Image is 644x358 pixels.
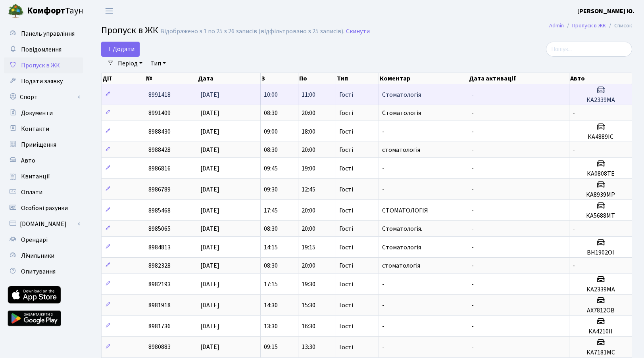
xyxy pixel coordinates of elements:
span: 8984813 [148,243,171,252]
a: Документи [4,105,83,121]
span: 8981736 [148,322,171,331]
span: Гості [339,344,353,350]
span: 8991418 [148,90,171,99]
th: № [145,73,197,84]
span: Пропуск в ЖК [21,61,60,70]
span: - [471,280,474,289]
span: Гості [339,207,353,214]
span: [DATE] [200,243,219,252]
span: Гості [339,110,353,116]
span: Панель управління [21,29,75,38]
span: Гості [339,186,353,193]
h5: ВН1902ОІ [573,249,629,257]
span: - [471,224,474,233]
span: Пропуск в ЖК [101,23,158,37]
span: - [471,206,474,215]
span: Гості [339,92,353,98]
span: Приміщення [21,140,56,149]
a: Повідомлення [4,42,83,57]
a: [PERSON_NAME] Ю. [577,6,634,16]
h5: КА7181МС [573,349,629,356]
span: 14:15 [264,243,278,252]
span: Гості [339,281,353,287]
span: - [382,164,384,173]
a: Спорт [4,89,83,105]
th: Дата [197,73,261,84]
span: 10:00 [264,90,278,99]
span: - [382,127,384,136]
span: 08:30 [264,109,278,117]
a: Лічильники [4,248,83,264]
span: Подати заявку [21,77,63,86]
span: Гості [339,128,353,135]
span: [DATE] [200,164,219,173]
span: - [471,185,474,194]
a: Контакти [4,121,83,137]
a: Оплати [4,184,83,200]
span: 19:00 [302,164,315,173]
a: Період [115,57,146,70]
th: Дії [102,73,145,84]
a: Admin [549,21,564,30]
span: 19:15 [302,243,315,252]
span: 09:00 [264,127,278,136]
span: Авто [21,156,35,165]
span: 08:30 [264,261,278,270]
span: 11:00 [302,90,315,99]
a: Особові рахунки [4,200,83,216]
span: Гості [339,226,353,232]
span: Контакти [21,124,49,133]
span: 08:30 [264,145,278,154]
span: Стоматологія [382,109,421,117]
span: - [471,261,474,270]
span: 8980883 [148,343,171,352]
b: [PERSON_NAME] Ю. [577,7,634,15]
button: Переключити навігацію [99,4,119,17]
span: Таун [27,4,83,18]
span: 20:00 [302,206,315,215]
h5: КА2339МА [573,96,629,104]
span: Гості [339,262,353,269]
span: - [471,343,474,352]
span: Повідомлення [21,45,62,54]
span: - [382,301,384,310]
a: Опитування [4,264,83,280]
div: Відображено з 1 по 25 з 26 записів (відфільтровано з 25 записів). [160,28,344,35]
span: Лічильники [21,251,54,260]
span: - [471,109,474,117]
span: - [471,90,474,99]
span: 8991409 [148,109,171,117]
span: [DATE] [200,261,219,270]
a: Скинути [346,28,370,35]
a: Тип [147,57,169,70]
span: [DATE] [200,185,219,194]
span: - [471,127,474,136]
span: - [573,145,575,154]
span: [DATE] [200,90,219,99]
span: - [471,145,474,154]
span: стоматологія [382,145,420,154]
span: Особові рахунки [21,204,68,213]
h5: КА4210ІІ [573,328,629,335]
span: 8985065 [148,224,171,233]
span: Гості [339,244,353,251]
span: 14:30 [264,301,278,310]
span: Стоматологія [382,90,421,99]
span: [DATE] [200,145,219,154]
a: [DOMAIN_NAME] [4,216,83,232]
a: Авто [4,153,83,168]
h5: КА5688МТ [573,212,629,220]
a: Подати заявку [4,73,83,89]
span: Стоматологія [382,243,421,252]
h5: КА0808ТЕ [573,170,629,178]
nav: breadcrumb [537,17,644,34]
span: 17:15 [264,280,278,289]
span: 8988428 [148,145,171,154]
span: 13:30 [264,322,278,331]
span: - [382,280,384,289]
span: 13:30 [302,343,315,352]
span: - [471,243,474,252]
span: 15:30 [302,301,315,310]
span: 09:45 [264,164,278,173]
a: Квитанції [4,168,83,184]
